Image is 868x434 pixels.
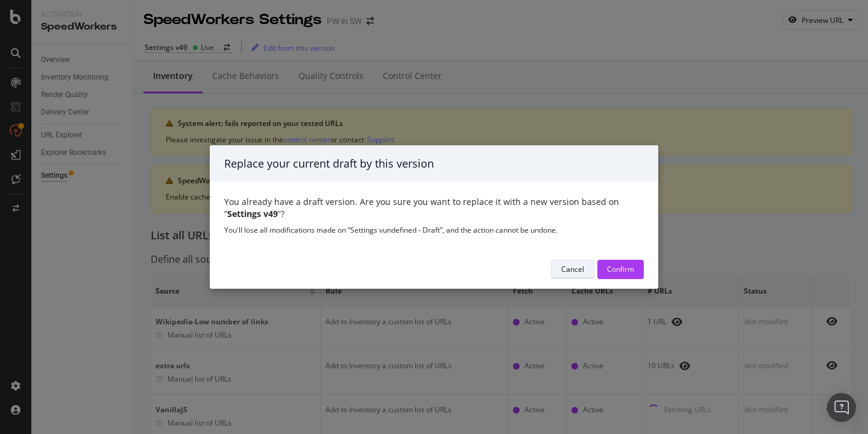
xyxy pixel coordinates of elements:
[551,260,594,279] button: Cancel
[607,264,634,274] div: Confirm
[227,208,278,219] b: Settings v49
[224,196,644,220] div: You already have a draft version. Are you sure you want to replace it with a new version based on...
[224,156,644,172] div: Replace your current draft by this version
[827,393,856,422] div: Open Intercom Messenger
[597,260,644,279] button: Confirm
[561,264,584,274] div: Cancel
[224,225,644,235] div: You'll lose all modifications made on “ Settings vundefined - Draft”, and the action cannot be un...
